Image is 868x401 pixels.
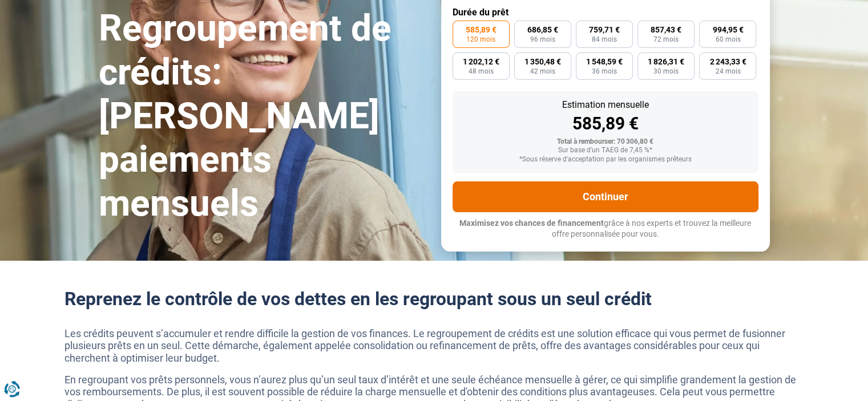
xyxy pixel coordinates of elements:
[592,68,617,75] span: 36 mois
[466,36,495,43] span: 120 mois
[453,218,758,240] p: grâce à nos experts et trouvez la meilleure offre personnalisée pour vous.
[530,68,555,75] span: 42 mois
[715,36,740,43] span: 60 mois
[64,327,804,364] p: Les crédits peuvent s’accumuler et rendre difficile la gestion de vos finances. Le regroupement d...
[530,36,555,43] span: 96 mois
[653,68,679,75] span: 30 mois
[527,26,558,34] span: 686,85 €
[589,26,620,34] span: 759,71 €
[453,7,758,18] label: Durée du prêt
[99,7,427,226] h1: Regroupement de crédits: [PERSON_NAME] paiements mensuels
[466,26,496,34] span: 585,89 €
[462,156,749,164] div: *Sous réserve d'acceptation par les organismes prêteurs
[463,58,499,66] span: 1 202,12 €
[651,26,681,34] span: 857,43 €
[653,36,679,43] span: 72 mois
[462,138,749,146] div: Total à rembourser: 70 306,80 €
[469,68,494,75] span: 48 mois
[462,115,749,132] div: 585,89 €
[592,36,617,43] span: 84 mois
[712,26,743,34] span: 994,95 €
[459,218,604,228] span: Maximisez vos chances de financement
[586,58,623,66] span: 1 548,59 €
[648,58,684,66] span: 1 826,31 €
[709,58,746,66] span: 2 243,33 €
[715,68,740,75] span: 24 mois
[462,100,749,110] div: Estimation mensuelle
[64,288,804,310] h2: Reprenez le contrôle de vos dettes en les regroupant sous un seul crédit
[453,181,758,212] button: Continuer
[462,147,749,155] div: Sur base d'un TAEG de 7,45 %*
[524,58,561,66] span: 1 350,48 €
